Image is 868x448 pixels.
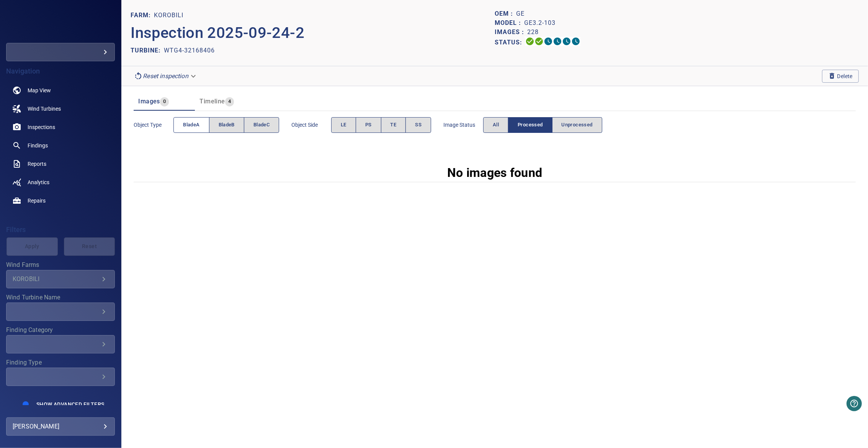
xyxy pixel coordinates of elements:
[199,98,225,105] span: Timeline
[341,121,347,129] span: LE
[28,160,46,168] span: Reports
[138,98,160,105] span: Images
[495,37,525,48] p: Status:
[508,117,552,133] button: Processed
[36,401,104,407] span: Show Advanced Filters
[154,11,183,20] p: KOROBILI
[6,226,115,234] h4: Filters
[518,121,543,129] span: Processed
[6,327,115,333] label: Finding Category
[6,81,115,100] a: map noActive
[391,121,397,129] span: TE
[527,28,539,37] p: 228
[6,335,115,353] div: Finding Category
[6,368,115,386] div: Finding Type
[447,164,543,182] p: No images found
[544,37,553,46] svg: Selecting 0%
[571,37,580,46] svg: Classification 0%
[253,121,270,129] span: bladeC
[6,118,115,136] a: inspections noActive
[32,398,109,410] button: Show Advanced Filters
[552,117,602,133] button: Unprocessed
[6,302,115,321] div: Wind Turbine Name
[28,197,46,204] span: Repairs
[495,9,516,18] p: OEM :
[828,72,853,80] span: Delete
[493,121,499,129] span: All
[822,70,859,83] button: Delete
[356,117,381,133] button: PS
[6,294,115,301] label: Wind Turbine Name
[443,121,483,129] span: Image Status
[131,11,154,20] p: FARM:
[28,178,49,186] span: Analytics
[183,121,199,129] span: bladeA
[553,37,562,46] svg: ML Processing 0%
[6,173,115,191] a: analytics noActive
[6,262,115,268] label: Wind Farms
[173,117,209,133] button: bladeA
[331,117,431,133] div: objectSide
[483,117,508,133] button: All
[6,155,115,173] a: reports noActive
[6,360,115,366] label: Finding Type
[6,100,115,118] a: windturbines noActive
[6,136,115,155] a: findings noActive
[405,117,431,133] button: SS
[6,270,115,288] div: Wind Farms
[6,191,115,210] a: repairs noActive
[209,117,244,133] button: bladeB
[160,97,169,106] span: 0
[524,18,556,28] p: GE3.2-103
[131,46,164,55] p: TURBINE:
[244,117,279,133] button: bladeC
[562,121,593,129] span: Unprocessed
[525,37,535,46] svg: Uploading 100%
[131,21,495,44] p: Inspection 2025-09-24-2
[381,117,406,133] button: TE
[291,121,331,129] span: Object Side
[331,117,356,133] button: LE
[415,121,422,129] span: SS
[46,19,76,27] img: more-logo
[495,18,524,28] p: Model :
[535,37,544,46] svg: Data Formatted 100%
[134,121,173,129] span: Object type
[143,72,188,80] em: Reset inspection
[164,46,215,55] p: WTG4-32168406
[28,123,55,131] span: Inspections
[516,9,525,18] p: GE
[28,105,61,113] span: Wind Turbines
[365,121,372,129] span: PS
[219,121,235,129] span: bladeB
[28,87,51,94] span: Map View
[6,67,115,75] h4: Navigation
[6,43,115,61] div: more
[13,275,99,283] div: KOROBILI
[13,420,108,433] div: [PERSON_NAME]
[495,28,527,37] p: Images :
[562,37,571,46] svg: Matching 0%
[28,142,48,149] span: Findings
[131,69,200,83] div: Reset inspection
[225,97,234,106] span: 4
[483,117,602,133] div: imageStatus
[173,117,279,133] div: objectType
